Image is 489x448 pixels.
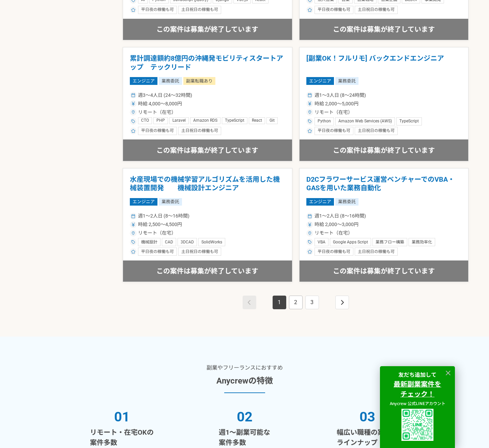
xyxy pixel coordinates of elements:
[131,223,135,227] img: ico_currency_yen-76ea2c4c.svg
[376,240,404,245] span: 業務フロー構築
[300,19,469,40] div: この案件は募集が終了しています
[131,110,135,114] img: ico_location_pin-352ac629.svg
[308,231,312,235] img: ico_location_pin-352ac629.svg
[193,118,217,123] span: Amazon RDS
[131,240,135,244] img: ico_tag-f97210f0.svg
[138,127,177,135] div: 平日夜の稼働も可
[318,240,325,245] span: VBA
[398,370,437,378] strong: 友だち追加して
[216,375,273,387] h3: Anycrewの特徴
[131,102,135,106] img: ico_currency_yen-76ea2c4c.svg
[241,296,350,309] nav: pagination
[289,296,303,309] a: Page 2
[318,119,331,124] span: Python
[315,109,353,116] span: リモート（在宅）
[315,248,353,256] div: 平日夜の稼働も可
[306,175,462,193] h1: D2Cフラワーサービス運営ベンチャーでのVBA・GASを用いた業務自動化
[306,54,462,72] h1: [副業OK！フルリモ] バックエンドエンジニア
[123,19,292,40] div: この案件は募集が終了しています
[141,118,149,123] span: CTO
[201,240,222,245] span: SolidWorks
[131,119,135,123] img: ico_tag-f97210f0.svg
[219,427,270,448] span: 週1〜副業可能な 案件多数
[130,77,157,85] span: エンジニア
[399,119,419,124] span: TypeScript
[138,221,182,228] span: 時給 2,500〜4,500円
[138,109,176,116] span: リモート（在宅）
[308,240,312,244] img: ico_tag-f97210f0.svg
[138,248,177,256] div: 平日夜の稼働も可
[237,407,253,427] span: 02
[338,119,392,124] span: Amazon Web Services (AWS)
[315,212,366,220] span: 週1〜2人日 (8〜16時間)
[252,118,262,123] span: React
[394,379,441,389] strong: 最新副業案件を
[315,6,353,14] div: 平日夜の稼働も可
[315,100,358,107] span: 時給 2,000〜5,000円
[138,229,176,237] span: リモート（在宅）
[130,54,285,72] h1: 累計調達額約8億円の沖縄発モビリティスタートアップ テックリード
[225,118,244,123] span: TypeScript
[412,240,432,245] span: 業務効率化
[355,248,398,256] div: 土日祝日の稼働も可
[308,93,312,97] img: ico_calendar-4541a85f.svg
[300,260,469,282] div: この案件は募集が終了しています
[138,212,189,220] span: 週1〜2人日 (8〜16時間)
[400,389,434,399] strong: チェック！
[306,198,334,206] span: エンジニア
[130,175,285,193] h1: 水産現場での機械学習アルゴリズムを活用した機械装置開発 機械設計エンジニア
[305,296,319,309] a: Page 3
[315,92,366,99] span: 週1〜3人日 (8〜24時間)
[333,240,368,245] span: Google Apps Script
[178,127,221,135] div: 土日祝日の稼働も可
[270,118,275,123] span: Git
[308,119,312,123] img: ico_tag-f97210f0.svg
[360,407,375,427] span: 03
[141,240,157,245] span: 機械設計
[308,223,312,227] img: ico_currency_yen-76ea2c4c.svg
[131,214,135,218] img: ico_calendar-4541a85f.svg
[131,93,135,97] img: ico_calendar-4541a85f.svg
[300,139,469,161] div: この案件は募集が終了しています
[181,240,194,245] span: 3DCAD
[308,214,312,218] img: ico_calendar-4541a85f.svg
[308,8,312,12] img: ico_star-c4f7eedc.svg
[308,250,312,254] img: ico_star-c4f7eedc.svg
[273,296,286,309] a: Page 1
[394,380,441,388] a: 最新副業案件を
[131,8,135,12] img: ico_star-c4f7eedc.svg
[315,127,353,135] div: 平日夜の稼働も可
[183,77,215,85] span: 副業転職あり
[308,129,312,133] img: ico_star-c4f7eedc.svg
[138,92,192,99] span: 週3〜4人日 (24〜32時間)
[401,409,433,441] img: uploaded%2F9x3B4GYyuJhK5sXzQK62fPT6XL62%2F_1i3i91es70ratxpc0n6.png
[159,198,182,206] span: 業務委託
[172,118,186,123] span: Laravel
[178,6,221,14] div: 土日祝日の稼働も可
[138,6,177,14] div: 平日夜の稼働も可
[308,110,312,114] img: ico_location_pin-352ac629.svg
[355,6,398,14] div: 土日祝日の稼働も可
[123,139,292,161] div: この案件は募集が終了しています
[207,364,283,372] p: 副業やフリーランスにおすすめ
[165,240,173,245] span: CAD
[131,231,135,235] img: ico_location_pin-352ac629.svg
[337,427,398,448] span: 幅広い職種の案件を ラインナップ
[308,102,312,106] img: ico_currency_yen-76ea2c4c.svg
[130,198,157,206] span: エンジニア
[131,250,135,254] img: ico_star-c4f7eedc.svg
[390,400,445,406] span: Anycrew 公式LINEアカウント
[178,248,221,256] div: 土日祝日の稼働も可
[315,221,358,228] span: 時給 2,000〜3,000円
[243,296,256,309] a: This is the first page
[335,198,358,206] span: 業務委託
[306,77,334,85] span: エンジニア
[90,427,154,448] span: リモート・在宅OKの 案件多数
[400,390,434,398] a: チェック！
[156,118,165,123] span: PHP
[355,127,398,135] div: 土日祝日の稼働も可
[159,77,182,85] span: 業務委託
[131,129,135,133] img: ico_star-c4f7eedc.svg
[138,100,182,107] span: 時給 4,000〜8,000円
[335,77,358,85] span: 業務委託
